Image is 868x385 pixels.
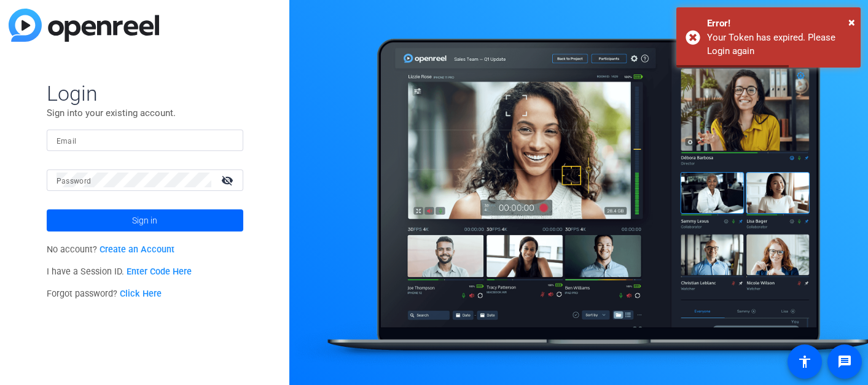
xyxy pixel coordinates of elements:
[797,354,812,369] mat-icon: accessibility
[47,289,162,299] span: Forgot password?
[132,205,157,236] span: Sign in
[57,177,92,185] mat-label: Password
[47,266,192,277] span: I have a Session ID.
[57,133,233,147] input: Enter Email Address
[848,13,855,31] button: Close
[707,31,851,58] div: Your Token has expired. Please Login again
[837,354,852,369] mat-icon: message
[9,9,159,42] img: blue-gradient.svg
[214,171,243,189] mat-icon: visibility_off
[127,266,192,277] a: Enter Code Here
[848,15,855,29] span: ×
[47,80,243,106] span: Login
[57,137,77,146] mat-label: Email
[120,289,162,299] a: Click Here
[47,244,175,255] span: No account?
[707,17,851,31] div: Error!
[47,106,243,120] p: Sign into your existing account.
[47,209,243,231] button: Sign in
[100,244,174,255] a: Create an Account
